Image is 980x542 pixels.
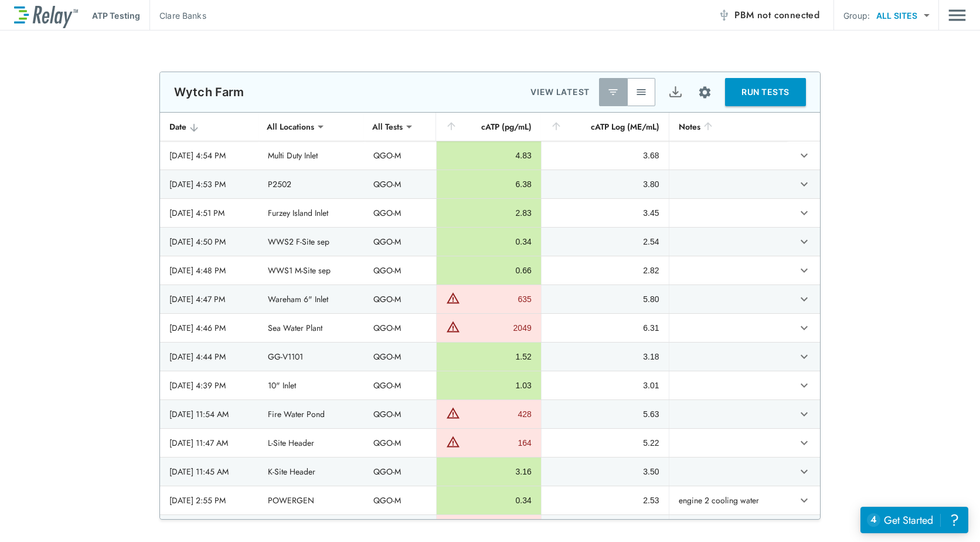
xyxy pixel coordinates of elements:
div: 3.18 [551,351,659,363]
img: Warning [446,406,460,420]
div: 6.38 [446,178,532,190]
button: RUN TESTS [725,78,806,106]
button: expand row [794,232,814,252]
td: QGO-M [364,199,436,227]
div: 2.82 [551,265,659,276]
div: cATP Log (ME/mL) [550,120,659,134]
button: expand row [794,375,814,395]
button: expand row [794,490,814,510]
td: Furzey Island Inlet [258,199,364,227]
td: engine 2 cooling water [669,486,788,514]
div: [DATE] 4:44 PM [169,351,249,363]
div: [DATE] 11:54 AM [169,408,249,420]
button: expand row [794,347,814,367]
div: 164 [463,437,532,449]
div: [DATE] 4:47 PM [169,293,249,305]
td: Multi Duty Inlet [258,141,364,170]
div: 1.03 [446,380,532,391]
td: Wareham 6" Inlet [258,285,364,313]
div: 2049 [463,322,532,334]
td: K-Site Header [258,458,364,486]
td: Fire Water Pond [258,400,364,428]
iframe: Resource center [860,507,968,533]
div: Notes [679,120,778,134]
div: 0.34 [446,236,532,248]
div: [DATE] 4:54 PM [169,150,249,161]
div: 1.52 [446,351,532,363]
p: VIEW LATEST [530,85,590,99]
img: Warning [446,320,460,334]
p: Wytch Farm [174,85,244,99]
div: [DATE] 4:53 PM [169,178,249,190]
div: 2.54 [551,236,659,248]
img: Drawer Icon [948,4,966,26]
td: P2502 [258,170,364,198]
div: 428 [463,408,532,420]
div: 2.83 [446,207,532,219]
img: Warning [446,435,460,449]
div: 3.16 [446,466,532,477]
img: Export Icon [668,85,683,100]
td: QGO-M [364,170,436,198]
div: [DATE] 2:55 PM [169,494,249,506]
div: [DATE] 11:45 AM [169,466,249,477]
td: WWS1 M-Site sep [258,256,364,284]
button: expand row [794,404,814,424]
div: All Tests [364,115,411,138]
img: Latest [607,86,619,98]
div: 3.50 [551,466,659,477]
div: 2.53 [551,494,659,506]
button: expand row [794,462,814,482]
td: QGO-M [364,314,436,342]
div: All Locations [258,115,322,138]
div: 0.34 [446,494,532,506]
div: [DATE] 4:39 PM [169,380,249,391]
button: expand row [794,203,814,223]
div: 3.80 [551,178,659,190]
button: Export [661,78,689,106]
button: expand row [794,145,814,165]
p: Group: [843,9,870,22]
div: 3.45 [551,207,659,219]
button: expand row [794,289,814,309]
div: 4.83 [446,150,532,161]
div: [DATE] 4:51 PM [169,207,249,219]
img: View All [635,86,647,98]
button: expand row [794,318,814,338]
div: [DATE] 4:46 PM [169,322,249,334]
td: 10" Inlet [258,371,364,399]
td: QGO-M [364,256,436,284]
div: [DATE] 4:50 PM [169,236,249,248]
td: QGO-M [364,285,436,313]
div: 5.63 [551,408,659,420]
button: expand row [794,260,814,280]
td: GG-V1101 [258,343,364,371]
div: 5.22 [551,437,659,449]
div: 5.80 [551,293,659,305]
td: QGO-M [364,343,436,371]
button: expand row [794,174,814,194]
td: QGO-M [364,458,436,486]
button: Main menu [948,4,966,26]
td: QGO-M [364,400,436,428]
th: Date [160,113,258,141]
td: QGO-M [364,486,436,514]
button: expand row [794,433,814,453]
td: Sea Water Plant [258,314,364,342]
td: QGO-M [364,228,436,256]
img: LuminUltra Relay [14,3,78,28]
span: PBM [734,7,819,23]
div: 3.01 [551,380,659,391]
div: 6.31 [551,322,659,334]
div: cATP (pg/mL) [445,120,532,134]
p: ATP Testing [92,9,140,22]
div: 3.68 [551,150,659,161]
td: WWS2 F-Site sep [258,228,364,256]
td: QGO-M [364,429,436,457]
p: Clare Banks [159,9,206,22]
img: Offline Icon [718,9,730,21]
td: QGO-M [364,371,436,399]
